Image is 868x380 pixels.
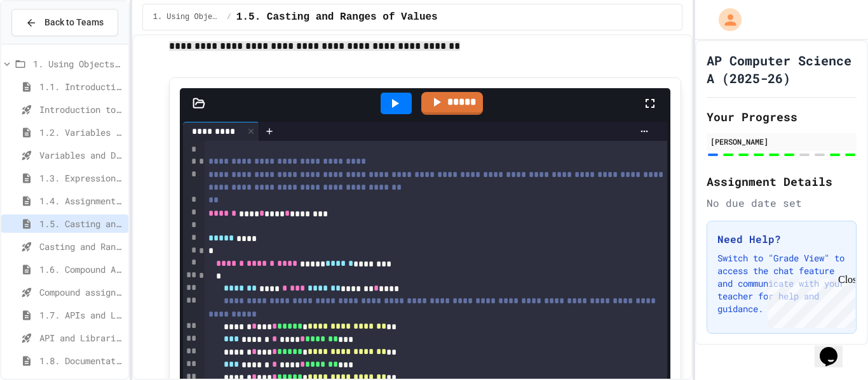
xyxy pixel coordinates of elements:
[11,9,118,36] button: Back to Teams
[39,240,123,253] span: Casting and Ranges of variables - Quiz
[717,232,846,247] h3: Need Help?
[707,195,857,211] div: No due date set
[39,148,123,162] span: Variables and Data Types - Quiz
[39,194,123,207] span: 1.4. Assignment and Input
[39,103,123,116] span: Introduction to Algorithms, Programming, and Compilers
[39,80,123,93] span: 1.1. Introduction to Algorithms, Programming, and Compilers
[39,285,123,299] span: Compound assignment operators - Quiz
[39,126,123,139] span: 1.2. Variables and Data Types
[39,217,123,230] span: 1.5. Casting and Ranges of Values
[39,331,123,344] span: API and Libraries - Topic 1.7
[710,136,853,147] div: [PERSON_NAME]
[39,171,123,185] span: 1.3. Expressions and Output [New]
[33,57,123,70] span: 1. Using Objects and Methods
[153,12,222,22] span: 1. Using Objects and Methods
[705,5,745,34] div: My Account
[39,308,123,322] span: 1.7. APIs and Libraries
[227,12,231,22] span: /
[707,51,857,87] h1: AP Computer Science A (2025-26)
[39,354,123,367] span: 1.8. Documentation with Comments and Preconditions
[815,329,855,367] iframe: chat widget
[5,5,88,81] div: Chat with us now!Close
[707,173,857,190] h2: Assignment Details
[236,10,438,25] span: 1.5. Casting and Ranges of Values
[717,252,846,315] p: Switch to "Grade View" to access the chat feature and communicate with your teacher for help and ...
[707,108,857,126] h2: Your Progress
[39,263,123,276] span: 1.6. Compound Assignment Operators
[763,274,855,328] iframe: chat widget
[44,16,104,29] span: Back to Teams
